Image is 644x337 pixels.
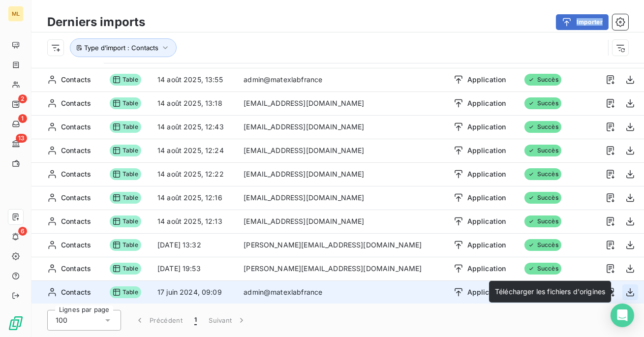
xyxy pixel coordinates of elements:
span: Application [467,240,506,250]
span: Application [467,75,506,85]
a: 1 [8,116,23,132]
a: 2 [8,96,23,112]
td: admin@matexlabfrance [238,280,447,304]
span: Table [110,145,141,156]
span: Succès [524,263,561,275]
td: [PERSON_NAME][EMAIL_ADDRESS][DOMAIN_NAME] [238,257,447,280]
span: Contacts [61,75,91,85]
span: Application [467,146,506,155]
span: Succès [524,192,561,204]
span: Succès [524,215,561,227]
h3: Derniers imports [47,13,145,31]
span: Contacts [61,146,91,155]
span: Application [467,287,506,297]
span: Table [110,97,141,109]
td: 17 juin 2024, 09:09 [152,280,238,304]
span: Application [467,216,506,226]
span: Table [110,239,141,251]
td: [DATE] 13:32 [152,233,238,257]
td: admin@matexlabfrance [238,68,447,92]
span: 2 [18,94,27,103]
button: Type d’import : Contacts [70,38,177,57]
span: Contacts [61,240,91,250]
td: 14 août 2025, 12:13 [152,210,238,233]
div: Open Intercom Messenger [611,304,634,327]
td: [EMAIL_ADDRESS][DOMAIN_NAME] [238,92,447,115]
img: Logo LeanPay [8,315,24,331]
td: [EMAIL_ADDRESS][DOMAIN_NAME] [238,210,447,233]
button: 1 [188,310,203,331]
td: 14 août 2025, 12:24 [152,139,238,162]
span: Table [110,74,141,86]
span: Succès [524,145,561,156]
span: Contacts [61,169,91,179]
span: Succès [524,168,561,180]
button: Suivant [203,310,252,331]
span: Application [467,122,506,132]
td: 14 août 2025, 12:16 [152,186,238,210]
span: Table [110,192,141,204]
span: Contacts [61,98,91,108]
span: Application [467,169,506,179]
span: Table [110,168,141,180]
span: Application [467,193,506,203]
span: Contacts [61,193,91,203]
span: Table [110,263,141,275]
td: 14 août 2025, 13:55 [152,68,238,92]
span: Type d’import : Contacts [84,44,158,52]
td: [EMAIL_ADDRESS][DOMAIN_NAME] [238,186,447,210]
td: [DATE] 19:53 [152,257,238,280]
span: Succès [524,121,561,133]
button: Précédent [129,310,188,331]
td: 14 août 2025, 12:43 [152,115,238,139]
button: Importer [556,14,609,30]
span: Contacts [61,216,91,226]
td: 14 août 2025, 13:18 [152,92,238,115]
span: Table [110,215,141,227]
td: [EMAIL_ADDRESS][DOMAIN_NAME] [238,115,447,139]
span: 1 [18,114,27,123]
span: 100 [56,315,67,325]
a: 13 [8,136,23,152]
span: Succès [524,74,561,86]
span: Application [467,264,506,274]
td: [PERSON_NAME][EMAIL_ADDRESS][DOMAIN_NAME] [238,233,447,257]
span: Contacts [61,287,91,297]
span: 6 [18,227,27,236]
span: 1 [194,315,197,325]
td: [EMAIL_ADDRESS][DOMAIN_NAME] [238,139,447,162]
td: [EMAIL_ADDRESS][DOMAIN_NAME] [238,162,447,186]
span: Contacts [61,122,91,132]
span: 13 [16,134,27,143]
span: Contacts [61,264,91,274]
span: Table [110,121,141,133]
span: Table [110,286,141,298]
span: Succès [524,97,561,109]
span: Application [467,98,506,108]
div: ML [8,6,24,22]
span: Télécharger les fichiers d'origines [495,287,605,296]
td: 14 août 2025, 12:22 [152,162,238,186]
span: Succès [524,239,561,251]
